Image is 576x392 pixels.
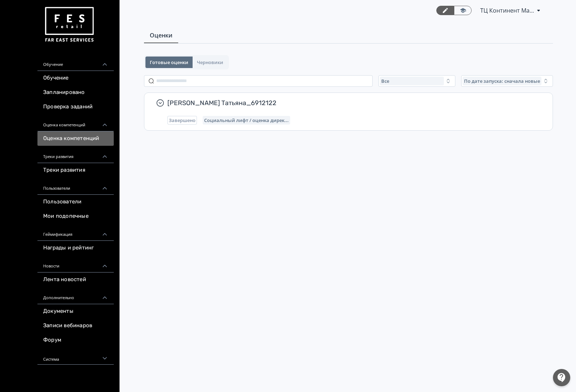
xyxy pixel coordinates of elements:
[167,99,535,107] span: [PERSON_NAME] Татьяна_6912122
[193,57,228,68] button: Черновики
[204,117,289,123] span: Социальный лифт / оценка директора магазина
[37,241,114,255] a: Награды и рейтинг
[464,78,540,84] span: По дате запуска: сначала новые
[37,100,114,114] a: Проверка заданий
[37,146,114,163] div: Треки развития
[37,224,114,241] div: Геймификация
[197,59,223,65] span: Черновики
[454,6,472,15] a: Переключиться в режим ученика
[37,195,114,209] a: Пользователи
[37,272,114,287] a: Лента новостей
[461,75,553,87] button: По дате запуска: сначала новые
[37,347,114,365] div: Система
[150,59,188,65] span: Готовые оценки
[37,85,114,100] a: Запланировано
[37,131,114,146] a: Оценка компетенций
[169,117,195,123] span: Завершено
[37,304,114,319] a: Документы
[37,54,114,71] div: Обучение
[43,4,95,45] img: https://files.teachbase.ru/system/account/57463/logo/medium-936fc5084dd2c598f50a98b9cbe0469a.png
[37,177,114,195] div: Пользователи
[37,255,114,272] div: Новости
[378,75,455,87] button: Все
[37,333,114,347] a: Форум
[37,114,114,131] div: Оценка компетенций
[145,57,193,68] button: Готовые оценки
[37,287,114,304] div: Дополнительно
[37,163,114,177] a: Треки развития
[480,6,534,15] span: ТЦ Континент Магнитогорск RE 6912122
[37,319,114,333] a: Записи вебинаров
[37,209,114,224] a: Мои подопечные
[150,31,172,40] span: Оценки
[381,78,389,84] span: Все
[37,71,114,85] a: Обучение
